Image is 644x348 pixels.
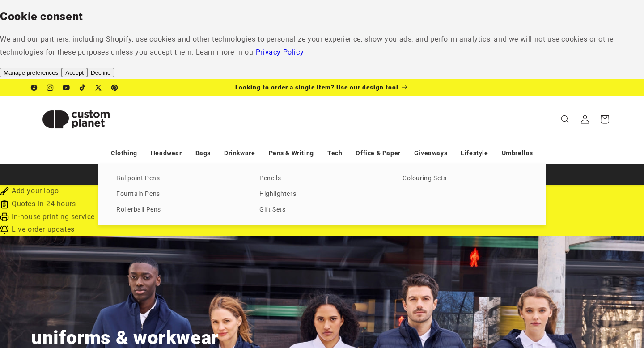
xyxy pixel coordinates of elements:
a: Pencils [259,173,385,185]
button: Decline [87,68,114,77]
a: Umbrellas [502,145,533,161]
a: Gift Sets [259,204,385,216]
a: Looking to order a single item? Use our design tool [235,79,409,96]
a: Rollerball Pens [116,204,241,216]
span: Manage preferences [4,69,58,76]
span: Looking to order a single item? Use our design tool [235,84,398,91]
a: Clothing [111,145,137,161]
a: Bags [195,145,211,161]
a: Ballpoint Pens [116,173,241,185]
a: Tech [327,145,342,161]
div: Announcement [235,79,409,96]
a: Highlighters [259,188,385,200]
img: Custom Planet [31,99,121,140]
a: Lifestyle [461,145,488,161]
a: Office & Paper [356,145,400,161]
a: Drinkware [224,145,255,161]
a: Pens & Writing [269,145,314,161]
button: Accept [62,68,87,77]
a: Custom Planet [28,96,124,143]
a: Privacy Policy [256,48,304,56]
a: Fountain Pens [116,188,241,200]
a: Colouring Sets [402,173,528,185]
summary: Search [555,110,575,129]
a: Headwear [151,145,182,161]
a: Giveaways [414,145,447,161]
